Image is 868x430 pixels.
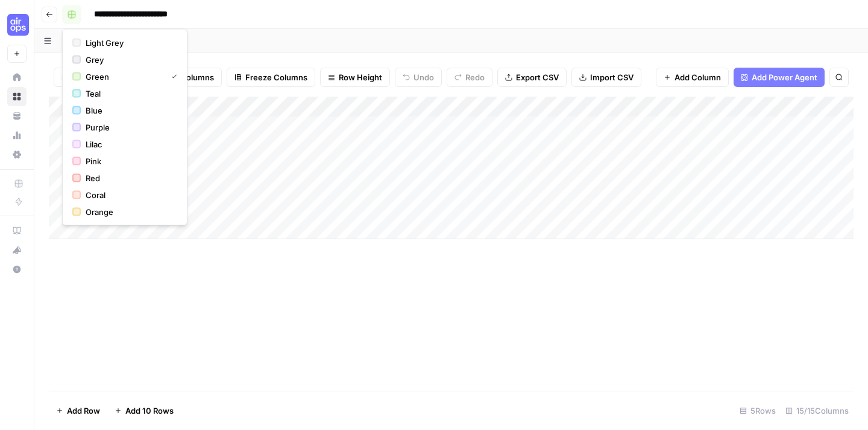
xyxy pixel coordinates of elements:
span: Filter [61,71,81,83]
span: Import CSV [590,71,634,83]
span: 15 Columns [170,71,214,83]
span: Lilac [86,138,172,150]
span: Add 10 Rows [125,405,174,417]
a: Usage [7,126,27,145]
a: Home [7,68,27,87]
button: Import CSV [571,68,641,87]
span: Grey [86,54,172,66]
button: Row Height [320,68,390,87]
span: Blue [86,104,172,117]
button: Add Row [49,401,107,420]
span: Add Column [675,71,721,83]
a: Settings [7,145,27,164]
button: Export CSV [497,68,567,87]
button: Undo [395,68,442,87]
span: Export CSV [516,71,559,83]
span: Coral [86,189,172,201]
a: Browse [7,87,27,106]
span: Redo [465,71,485,83]
a: Your Data [7,106,27,126]
span: Light Grey [86,37,172,49]
span: Purple [86,121,172,133]
button: Add Column [656,68,729,87]
span: Freeze Columns [245,71,307,83]
img: Cohort 5 Logo [7,14,29,36]
span: Row Height [339,71,382,83]
span: Pink [86,155,172,167]
button: What's new? [7,240,27,260]
button: Help + Support [7,260,27,279]
button: Freeze Columns [227,68,315,87]
div: 15/15 Columns [781,401,854,420]
span: Green [86,71,162,83]
div: 5 Rows [735,401,781,420]
a: Sheet 1 [61,29,136,53]
button: Add 10 Rows [107,401,181,420]
a: AirOps Academy [7,221,27,240]
button: Add Power Agent [734,68,825,87]
span: Red [86,172,172,184]
span: Orange [86,206,172,218]
span: Undo [414,71,434,83]
span: Teal [86,88,172,100]
button: Workspace: Cohort 5 [7,10,27,40]
div: What's new? [8,241,26,259]
span: Add Row [67,405,100,417]
button: Filter [54,68,99,87]
button: Redo [447,68,492,87]
span: Add Power Agent [752,71,817,83]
